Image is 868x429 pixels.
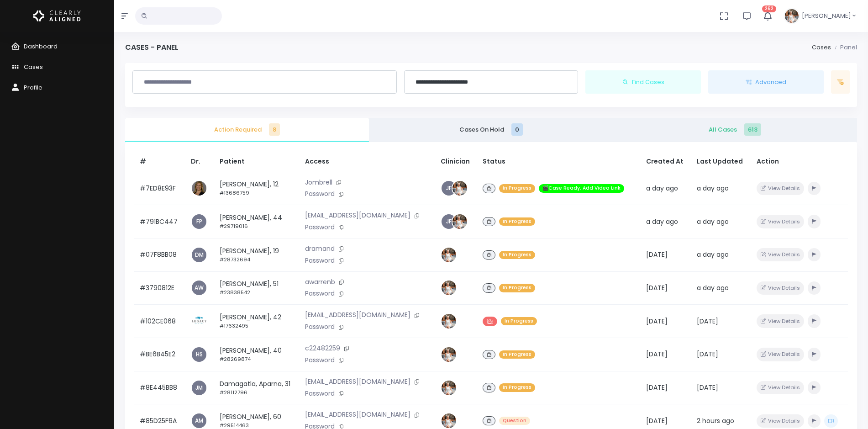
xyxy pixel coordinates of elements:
td: #3790812E [134,271,185,305]
span: In Progress [499,184,535,193]
th: Clinician [435,151,477,172]
a: FP [192,214,206,229]
span: a day ago [697,217,729,226]
span: a day ago [646,217,678,226]
p: Password [305,389,429,399]
td: [PERSON_NAME], 19 [214,238,300,271]
th: Patient [214,151,300,172]
td: [PERSON_NAME], 42 [214,305,300,338]
span: In Progress [499,217,535,226]
p: [EMAIL_ADDRESS][DOMAIN_NAME] [305,211,429,221]
button: View Details [757,381,804,394]
th: Dr. [185,151,214,172]
span: 🎬Case Ready. Add Video Link [539,184,624,193]
img: Header Avatar [784,8,800,24]
img: Logo Horizontal [33,6,81,26]
span: Question [499,417,530,425]
td: #BE6B45E2 [134,338,185,371]
span: In Progress [499,383,535,392]
span: [DATE] [646,317,668,326]
td: #102CE068 [134,305,185,338]
span: [DATE] [697,383,718,392]
small: #28112796 [220,389,247,396]
span: Cases On Hold [376,125,605,134]
span: [DATE] [646,350,668,359]
span: 0 [511,123,523,136]
span: All Cases [621,125,850,134]
h4: Cases - Panel [125,43,179,52]
span: [DATE] [646,250,668,259]
button: View Details [757,314,804,328]
a: AW [192,281,206,295]
button: Find Cases [585,70,701,94]
td: [PERSON_NAME], 51 [214,271,300,305]
span: [DATE] [646,283,668,292]
td: #8E445BB8 [134,371,185,404]
span: Action Required [132,125,362,134]
td: #07F8BB08 [134,238,185,271]
th: # [134,151,185,172]
span: 262 [762,5,776,12]
li: Panel [831,43,857,52]
span: 2 hours ago [697,416,734,425]
span: a day ago [697,250,729,259]
button: View Details [757,348,804,361]
span: In Progress [499,350,535,359]
button: Advanced [708,70,824,94]
span: Cases [24,63,43,71]
span: [DATE] [646,383,668,392]
a: Cases [812,43,831,52]
button: View Details [757,248,804,261]
small: #17632495 [220,322,248,329]
span: [DATE] [697,317,718,326]
a: DM [192,248,206,262]
a: JF [442,181,456,196]
p: Password [305,289,429,299]
p: [EMAIL_ADDRESS][DOMAIN_NAME] [305,377,429,387]
span: a day ago [646,184,678,193]
small: #29719016 [220,222,248,230]
button: View Details [757,215,804,228]
span: a day ago [697,283,729,292]
td: [PERSON_NAME], 12 [214,172,300,205]
p: [EMAIL_ADDRESS][DOMAIN_NAME] [305,410,429,420]
span: 8 [269,123,280,136]
span: [DATE] [646,416,668,425]
p: Password [305,355,429,365]
p: awarrenb [305,277,429,287]
td: #791BC447 [134,205,185,238]
span: In Progress [499,251,535,260]
p: c22482259 [305,344,429,354]
span: Profile [24,83,42,92]
p: [EMAIL_ADDRESS][DOMAIN_NAME] [305,310,429,320]
span: JM [192,381,206,395]
p: Password [305,256,429,266]
th: Last Updated [691,151,751,172]
button: View Details [757,281,804,295]
small: #28269874 [220,355,251,363]
th: Access [300,151,435,172]
small: #29514463 [220,422,249,429]
span: In Progress [499,284,535,292]
th: Status [477,151,641,172]
th: Created At [641,151,691,172]
td: [PERSON_NAME], 40 [214,338,300,371]
span: [PERSON_NAME] [802,11,851,21]
p: Jombrell [305,178,429,188]
span: 613 [744,123,761,136]
p: Password [305,322,429,332]
span: Dashboard [24,42,58,51]
a: AM [192,413,206,428]
p: dramand [305,244,429,254]
p: Password [305,222,429,233]
span: In Progress [501,317,537,326]
span: [DATE] [697,350,718,359]
a: JF [442,214,456,229]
